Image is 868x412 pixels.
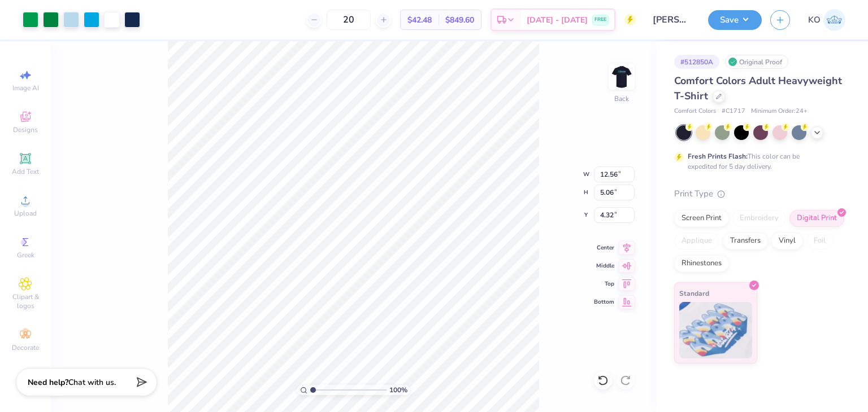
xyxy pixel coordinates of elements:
span: Image AI [12,84,39,93]
span: Upload [14,209,37,218]
div: Digital Print [789,210,844,227]
span: $42.48 [407,14,432,26]
a: KO [808,9,845,31]
span: Comfort Colors Adult Heavyweight T-Shirt [674,74,842,103]
div: Back [614,94,629,104]
span: Center [594,244,614,252]
div: Vinyl [771,233,803,249]
span: Middle [594,262,614,270]
span: FREE [594,16,606,24]
div: Applique [674,233,719,249]
span: Standard [679,287,709,299]
span: 100 % [389,385,407,395]
img: Back [610,65,633,88]
input: Untitled Design [644,8,700,31]
span: Add Text [12,167,39,176]
strong: Fresh Prints Flash: [688,152,748,161]
div: # 512850A [674,55,719,69]
div: Transfers [723,233,768,249]
span: Greek [17,251,34,260]
div: Foil [806,233,833,249]
div: This color can be expedited for 5 day delivery. [688,151,827,172]
span: Decorate [12,343,39,352]
img: Standard [679,302,752,358]
button: Save [708,10,762,30]
div: Original Proof [725,55,788,69]
span: Designs [13,125,38,134]
span: Chat with us. [68,377,116,388]
div: Embroidery [732,210,786,227]
span: KO [808,14,821,27]
span: Top [594,280,614,288]
strong: Need help? [28,377,68,388]
img: Kylie O'neil [823,9,845,31]
span: [DATE] - [DATE] [527,14,588,26]
span: $849.60 [445,14,474,26]
span: # C1717 [722,107,745,116]
span: Comfort Colors [674,107,716,116]
span: Minimum Order: 24 + [751,107,808,116]
div: Print Type [674,187,845,200]
input: – – [327,10,371,30]
div: Screen Print [674,210,729,227]
span: Clipart & logos [6,292,45,310]
div: Rhinestones [674,255,729,272]
span: Bottom [594,298,614,306]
